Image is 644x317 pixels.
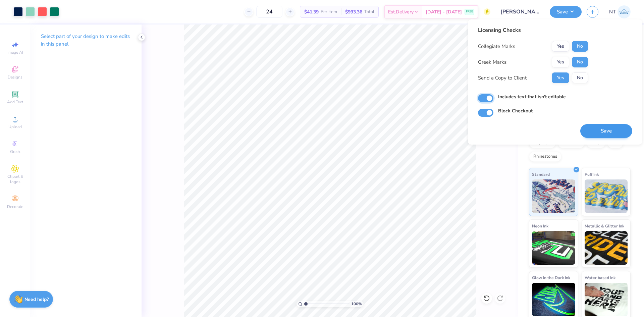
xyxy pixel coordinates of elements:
span: Per Item [321,8,337,15]
span: Total [364,8,374,15]
div: Collegiate Marks [478,43,515,50]
img: Water based Ink [585,283,628,316]
button: Yes [552,41,569,52]
span: Glow in the Dark Ink [532,274,570,281]
img: Puff Ink [585,179,628,213]
span: NT [609,8,616,16]
span: $993.36 [345,8,362,15]
span: 100 % [351,301,362,307]
button: Yes [552,57,569,67]
div: Licensing Checks [478,26,588,34]
button: No [572,41,588,52]
img: Glow in the Dark Ink [532,283,575,316]
strong: Need help? [24,296,49,303]
button: Save [580,124,632,138]
label: Includes text that isn't editable [498,93,566,100]
img: Metallic & Glitter Ink [585,231,628,265]
span: [DATE] - [DATE] [426,8,462,15]
label: Block Checkout [498,107,533,114]
span: Add Text [7,99,23,105]
span: Standard [532,171,550,178]
span: Decorate [7,204,23,209]
span: Neon Ink [532,222,548,229]
div: Rhinestones [529,152,561,162]
span: $41.39 [304,8,319,15]
p: Select part of your design to make edits in this panel [41,33,131,48]
button: Yes [552,72,569,83]
div: Send a Copy to Client [478,74,527,82]
button: No [572,72,588,83]
span: Puff Ink [585,171,599,178]
button: No [572,57,588,67]
img: Nestor Talens [618,5,631,18]
span: Designs [8,74,22,80]
a: NT [609,5,631,18]
img: Neon Ink [532,231,575,265]
span: Est. Delivery [388,8,414,15]
span: Clipart & logos [3,174,27,184]
span: FREE [466,9,473,14]
img: Standard [532,179,575,213]
span: Image AI [7,50,23,55]
input: Untitled Design [495,5,545,18]
input: – – [256,6,282,18]
div: Greek Marks [478,58,506,66]
span: Metallic & Glitter Ink [585,222,624,229]
span: Water based Ink [585,274,615,281]
span: Greek [10,149,20,154]
span: Upload [8,124,22,129]
button: Save [550,6,582,18]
